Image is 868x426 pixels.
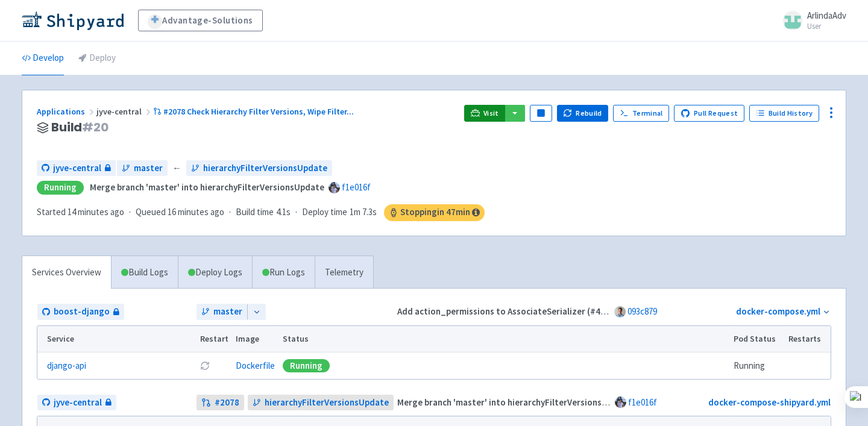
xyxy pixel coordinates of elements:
[342,181,371,193] a: f1e016f
[78,42,116,75] a: Deploy
[200,361,210,371] button: Restart pod
[749,105,819,122] a: Build History
[628,396,657,408] a: f1e016f
[627,305,657,317] a: 093c879
[807,10,846,21] span: ArlindaAdv
[37,204,485,221] div: · · ·
[302,205,347,219] span: Deploy time
[37,326,196,352] th: Service
[464,105,505,122] a: Visit
[279,326,730,352] th: Status
[252,256,315,289] a: Run Logs
[613,105,669,122] a: Terminal
[136,206,224,218] span: Queued
[37,304,124,320] a: boost-django
[168,206,224,218] time: 16 minutes ago
[397,305,618,317] strong: Add action_permissions to AssociateSerializer (#4171)
[47,359,86,373] a: django-api
[674,105,744,122] a: Pull Request
[708,396,831,408] a: docker-compose-shipyard.yml
[22,256,111,289] a: Services Overview
[236,360,275,371] a: Dockerfile
[483,108,499,118] span: Visit
[68,206,124,218] time: 14 minutes ago
[54,305,110,319] span: boost-django
[384,204,485,221] span: Stopping in 47 min
[557,105,609,122] button: Rebuild
[248,395,394,411] a: hierarchyFilterVersionsUpdate
[213,305,242,319] span: master
[776,11,846,30] a: ArlindaAdv User
[22,11,124,30] img: Shipyard logo
[203,161,327,175] span: hierarchyFilterVersionsUpdate
[315,256,373,289] a: Telemetry
[215,396,239,410] strong: # 2078
[785,326,831,352] th: Restarts
[236,205,274,219] span: Build time
[117,160,168,177] a: master
[265,396,389,410] span: hierarchyFilterVersionsUpdate
[178,256,252,289] a: Deploy Logs
[807,22,846,30] small: User
[96,106,153,117] span: jyve-central
[82,119,108,136] span: # 20
[196,326,232,352] th: Restart
[172,161,181,175] span: ←
[51,121,108,134] span: Build
[730,352,785,379] td: Running
[112,256,178,289] a: Build Logs
[350,205,377,219] span: 1m 7.3s
[232,326,279,352] th: Image
[730,326,785,352] th: Pod Status
[54,396,102,410] span: jyve-central
[276,205,291,219] span: 4.1s
[37,106,96,117] a: Applications
[37,395,116,411] a: jyve-central
[37,181,84,195] div: Running
[397,396,632,408] strong: Merge branch 'master' into hierarchyFilterVersionsUpdate
[197,395,244,411] a: #2078
[138,10,263,31] a: Advantage-Solutions
[163,106,354,117] span: #2078 Check Hierarchy Filter Versions, Wipe Filter ...
[283,359,330,372] div: Running
[197,304,247,320] a: master
[22,42,64,75] a: Develop
[736,305,820,317] a: docker-compose.yml
[37,206,124,218] span: Started
[153,106,356,117] a: #2078 Check Hierarchy Filter Versions, Wipe Filter...
[53,161,101,175] span: jyve-central
[90,181,324,193] strong: Merge branch 'master' into hierarchyFilterVersionsUpdate
[530,105,552,122] button: Pause
[134,161,163,175] span: master
[186,160,332,177] a: hierarchyFilterVersionsUpdate
[37,160,116,177] a: jyve-central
